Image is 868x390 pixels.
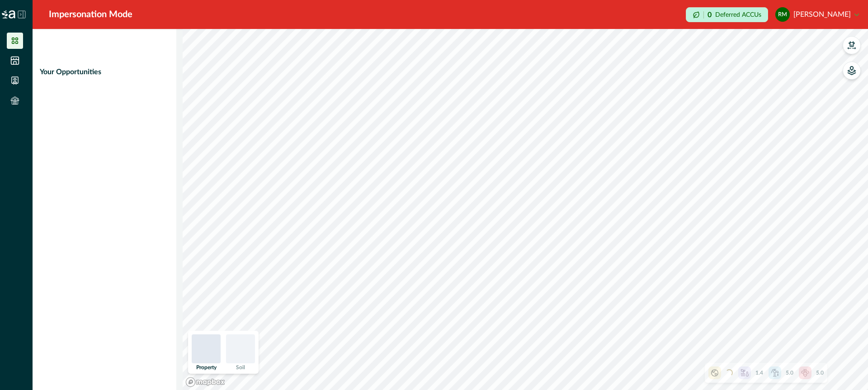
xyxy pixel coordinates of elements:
[775,4,859,25] button: Rodney McIntyre[PERSON_NAME]
[196,365,217,370] p: Property
[185,377,225,387] a: Mapbox logo
[40,67,101,77] p: Your Opportunities
[236,365,245,370] p: Soil
[816,369,824,377] p: 5.0
[786,369,793,377] p: 5.0
[2,10,15,19] img: Logo
[755,369,763,377] p: 1.4
[708,11,712,19] p: 0
[715,11,761,18] p: Deferred ACCUs
[49,8,132,21] div: Impersonation Mode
